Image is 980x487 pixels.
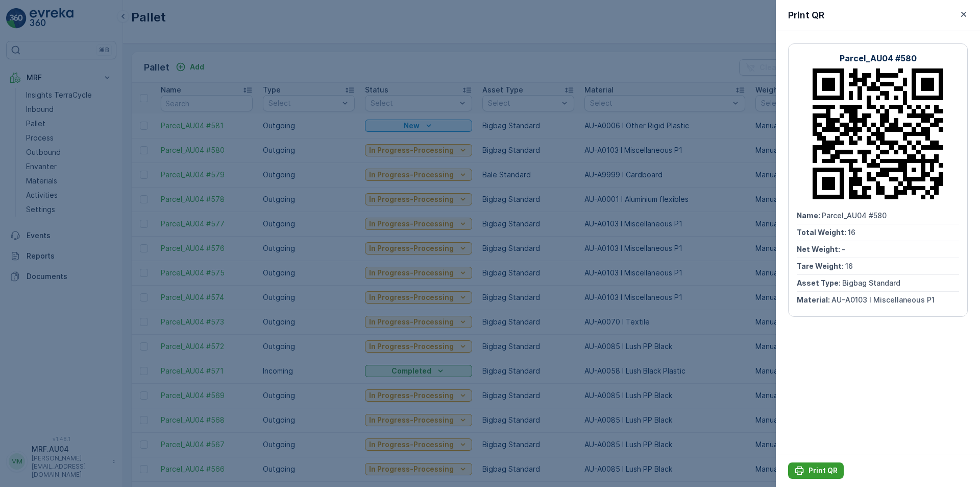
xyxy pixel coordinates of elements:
span: Parcel_AU04 #581 [34,168,97,176]
span: Bigbag Standard [54,235,112,244]
span: Tare Weight : [797,262,845,270]
span: Tare Weight : [9,218,57,227]
span: Net Weight : [797,245,842,253]
span: AU-A0006 I Other Rigid Plastic [43,252,153,261]
span: Bigbag Standard [842,279,900,287]
span: Material : [9,252,43,261]
span: - [54,201,57,210]
span: - [842,245,845,253]
p: Parcel_AU04 #580 [840,52,917,64]
span: Name : [9,168,34,176]
span: 16 [848,228,855,237]
span: Parcel_AU04 #580 [822,211,887,220]
p: Print QR [788,8,824,22]
span: Asset Type : [797,279,842,287]
span: Total Weight : [797,228,848,237]
p: Print QR [808,466,838,476]
button: Print QR [788,462,844,479]
span: 16 [60,184,67,193]
span: Name : [797,211,822,220]
span: 16 [57,218,65,227]
span: Total Weight : [9,184,60,193]
span: Asset Type : [9,235,54,244]
span: AU-A0103 I Miscellaneous P1 [831,295,935,304]
span: Net Weight : [9,201,54,210]
span: Material : [797,295,831,304]
p: Parcel_AU04 #581 [452,9,527,21]
span: 16 [845,262,853,270]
